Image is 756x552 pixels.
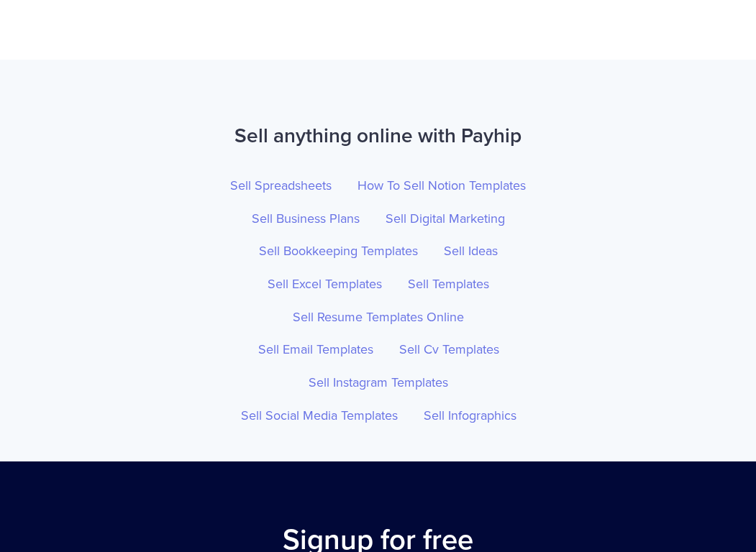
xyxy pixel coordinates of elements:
[375,203,516,236] a: Sell Digital Marketing
[247,333,384,367] a: Sell Email Templates
[248,235,429,268] a: Sell Bookkeeping Templates
[413,400,527,433] a: Sell Infographics
[230,400,409,433] a: Sell Social Media Templates
[397,268,500,301] a: Sell Templates
[433,235,509,268] a: Sell Ideas
[219,170,342,203] a: Sell Spreadsheets
[282,301,475,334] a: Sell Resume Templates Online
[241,203,370,236] a: Sell Business Plans
[347,170,537,203] a: How To Sell Notion Templates
[38,117,719,155] h2: Sell anything online with Payhip
[388,333,510,367] a: Sell Cv Templates
[298,367,459,400] a: Sell Instagram Templates
[257,268,393,301] a: Sell Excel Templates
